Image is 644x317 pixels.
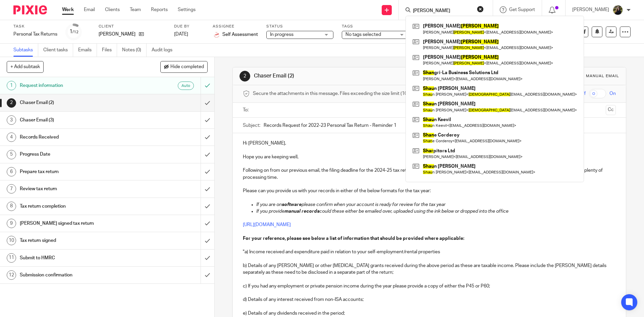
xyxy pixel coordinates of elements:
em: could these either be emailed over, uploaded using the ink below or dropped into the office [319,209,508,214]
h1: [PERSON_NAME] signed tax return [20,218,136,228]
span: Get Support [509,7,535,12]
div: Personal Tax Returns [13,31,57,38]
div: 12 [7,270,16,280]
h1: Prepare tax return [20,167,136,177]
h1: Submit to HMRC [20,253,136,263]
label: Client [99,24,166,29]
a: Audit logs [152,44,177,57]
span: Secure the attachments in this message. Files exceeding the size limit (10MB) will be secured aut... [253,90,477,97]
a: Client tasks [43,44,73,57]
a: Work [62,6,74,13]
label: Subject: [243,122,260,129]
button: Cc [606,105,616,115]
span: Hide completed [170,64,204,70]
p: Please can you provide us with your records in either of the below formats for the tax year: [243,188,615,194]
h1: Chaser Email (3) [20,115,136,125]
em: software [282,202,302,207]
span: No tags selected [345,32,381,37]
div: 5 [7,150,16,159]
a: Subtasks [13,44,38,57]
div: 11 [7,253,16,263]
h1: Review tax return [20,184,136,194]
span: [DATE] [174,32,188,37]
span: Self Assessment [222,31,258,38]
p: e) Details of any dividends received in the period; [243,310,615,317]
em: If you provide [256,209,284,214]
label: Due by [174,24,204,29]
div: 1 [69,28,78,36]
label: To: [243,107,250,113]
p: Following on from our previous email, the filing deadline for the 2024-25 tax return is We ask th... [243,167,615,181]
p: Hi [PERSON_NAME], [243,140,615,147]
button: Hide completed [160,61,208,72]
div: Manual email [586,73,619,79]
h1: Chaser Email (2) [254,72,444,80]
div: 2 [7,98,16,108]
div: 2 [239,71,250,82]
img: 1000002124.png [213,31,221,39]
button: Clear [477,6,484,12]
div: 4 [7,133,16,142]
h1: Request information [20,81,136,91]
h1: Submission confirmation [20,270,136,280]
h1: Progress Date [20,149,136,159]
em: If you are on [256,202,282,207]
p: d) Details of any interest received from non-ISA accounts; [243,296,615,303]
label: Task [13,24,57,29]
a: Notes (0) [122,44,147,57]
div: 7 [7,184,16,194]
a: Email [84,6,95,13]
h1: Tax return completion [20,201,136,211]
label: Assignee [213,24,258,29]
strong: For your reference, please see below a list of information that should be provided where applicable: [243,236,464,241]
div: 1 [7,81,16,90]
h1: Chaser Email (2) [20,98,136,108]
input: Search [412,8,473,14]
a: Reports [151,6,168,13]
p: [PERSON_NAME] [99,31,136,38]
small: /12 [72,30,78,34]
button: + Add subtask [7,61,44,72]
div: Auto [178,82,194,90]
label: Status [266,24,333,29]
span: On [609,90,616,97]
a: Clients [105,6,120,13]
div: 10 [7,236,16,245]
div: 9 [7,219,16,228]
em: please confirm when your account is ready for review for the tax year [302,202,445,207]
span: In progress [270,32,293,37]
label: Tags [342,24,409,29]
a: Emails [78,44,97,57]
h1: Tax return signed [20,235,136,246]
p: [PERSON_NAME] [572,6,609,13]
h1: Records Received [20,132,136,142]
a: Files [102,44,117,57]
div: 3 [7,115,16,125]
div: 8 [7,202,16,211]
span: Switch off [565,90,586,97]
p: c) If you had any employment or private pension income during the year please provide a copy of e... [243,283,615,289]
div: 6 [7,167,16,176]
a: Settings [178,6,196,13]
a: Team [130,6,141,13]
p: b) Details of any [PERSON_NAME] or other [MEDICAL_DATA] grants received during the above period a... [243,262,615,276]
img: ACCOUNTING4EVERYTHING-13.jpg [612,5,623,15]
p: "a) Income received and expenditure paid in relation to your self-employment/rental properties [243,249,615,255]
em: manual records [284,209,319,214]
img: Pixie [13,5,47,14]
a: [URL][DOMAIN_NAME] [243,222,291,227]
p: Hope you are keeping well, [243,154,615,160]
